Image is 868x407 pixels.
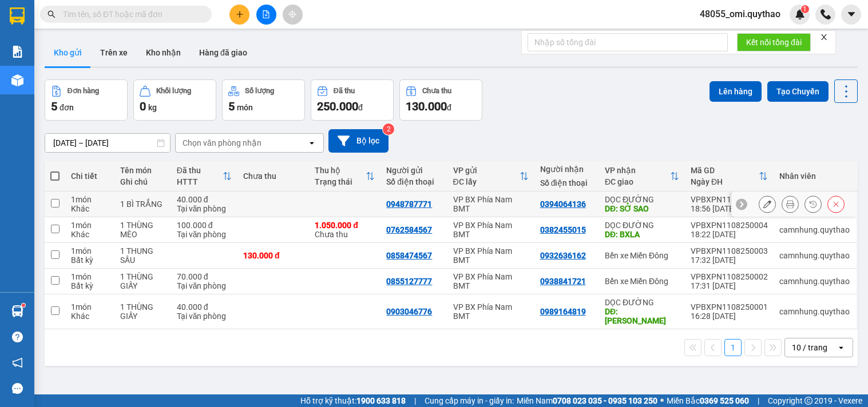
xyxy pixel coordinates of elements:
[222,79,305,121] button: Số lượng5món
[137,39,190,66] button: Kho nhận
[334,87,355,95] div: Đã thu
[120,166,165,175] div: Tên món
[691,221,768,230] div: VPBXPN1108250004
[540,307,586,316] div: 0989164819
[758,394,759,407] span: |
[300,394,406,407] span: Hỗ trợ kỹ thuật:
[71,246,109,256] div: 1 món
[691,281,768,290] div: 17:31 [DATE]
[453,246,529,265] div: VP BX Phía Nam BMT
[605,298,679,307] div: DỌC ĐƯỜNG
[177,272,232,281] div: 70.000 đ
[183,137,261,149] div: Chọn văn phòng nhận
[453,166,520,175] div: VP gửi
[288,10,296,18] span: aim
[177,312,232,321] div: Tại văn phòng
[47,10,56,18] span: search
[177,281,232,290] div: Tại văn phòng
[229,5,249,25] button: plus
[386,199,432,209] div: 0948787771
[71,312,109,321] div: Khác
[386,177,441,186] div: Số điện thoại
[120,199,165,209] div: 1 BÌ TRẮNG
[386,251,432,260] div: 0858474567
[691,302,768,312] div: VPBXPN1108250001
[358,103,363,112] span: đ
[140,99,146,113] span: 0
[691,246,768,256] div: VPBXPN1108250003
[11,305,23,317] img: warehouse-icon
[71,171,109,181] div: Chi tiết
[406,99,447,113] span: 130.000
[691,177,759,186] div: Ngày ĐH
[315,221,375,239] div: Chưa thu
[528,33,728,51] input: Nhập số tổng đài
[767,81,829,102] button: Tạo Chuyến
[120,302,165,321] div: 1 THÙNG GIẤY
[691,166,759,175] div: Mã GD
[399,79,482,121] button: Chưa thu130.000đ
[45,79,128,121] button: Đơn hàng5đơn
[309,161,381,191] th: Toggle SortBy
[262,10,270,18] span: file-add
[540,277,586,286] div: 0938841721
[540,178,593,187] div: Số điện thoại
[801,5,809,13] sup: 1
[605,166,670,175] div: VP nhận
[803,5,807,13] span: 1
[190,39,256,66] button: Hàng đã giao
[685,161,774,191] th: Toggle SortBy
[540,251,586,260] div: 0932636162
[177,230,232,239] div: Tại văn phòng
[315,221,375,230] div: 1.050.000 đ
[245,87,274,95] div: Số lượng
[792,342,827,353] div: 10 / trang
[51,99,57,113] span: 5
[22,304,25,307] sup: 1
[12,357,23,368] span: notification
[386,307,432,316] div: 0903046776
[12,383,23,394] span: message
[228,99,235,113] span: 5
[386,166,441,175] div: Người gửi
[691,230,768,239] div: 18:22 [DATE]
[820,33,828,41] span: close
[177,302,232,312] div: 40.000 đ
[540,225,586,234] div: 0382455015
[517,394,657,407] span: Miền Nam
[453,302,529,321] div: VP BX Phía Nam BMT
[846,9,857,19] span: caret-down
[71,272,109,281] div: 1 món
[453,195,529,213] div: VP BX Phía Nam BMT
[779,251,851,260] div: camnhung.quythao
[605,195,679,204] div: DỌC ĐƯỜNG
[605,177,670,186] div: ĐC giao
[11,74,23,86] img: warehouse-icon
[11,46,23,58] img: solution-icon
[177,221,232,230] div: 100.000 đ
[553,396,657,405] strong: 0708 023 035 - 0935 103 250
[759,195,776,213] div: Sửa đơn hàng
[45,39,91,66] button: Kho gửi
[243,251,303,260] div: 130.000 đ
[71,302,109,312] div: 1 món
[386,225,432,234] div: 0762584567
[453,221,529,239] div: VP BX Phía Nam BMT
[841,5,861,25] button: caret-down
[540,165,593,174] div: Người nhận
[156,87,191,95] div: Khối lượng
[177,195,232,204] div: 40.000 đ
[821,9,831,19] img: phone-icon
[120,272,165,290] div: 1 THÙNG GIẤY
[63,8,198,21] input: Tìm tên, số ĐT hoặc mã đơn
[283,5,303,25] button: aim
[60,103,74,112] span: đơn
[317,99,358,113] span: 250.000
[71,256,109,265] div: Bất kỳ
[328,129,389,153] button: Bộ lọc
[795,9,805,19] img: icon-new-feature
[307,138,316,147] svg: open
[177,204,232,213] div: Tại văn phòng
[691,272,768,281] div: VPBXPN1108250002
[779,307,851,316] div: camnhung.quythao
